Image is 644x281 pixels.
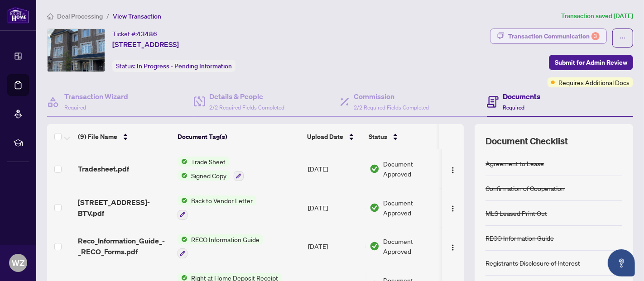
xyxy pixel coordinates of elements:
button: Open asap [608,249,635,276]
span: Requires Additional Docs [558,77,630,87]
span: Submit for Admin Review [555,55,627,70]
h4: Commission [354,91,429,102]
span: [STREET_ADDRESS]-BTV.pdf [78,197,170,219]
button: Logo [446,162,460,176]
span: Document Checklist [485,135,568,148]
span: Deal Processing [57,12,103,20]
th: Document Tag(s) [174,124,303,149]
img: Logo [449,205,457,212]
img: Logo [449,167,457,174]
div: Confirmation of Cooperation [485,183,565,193]
span: View Transaction [113,12,161,20]
th: Upload Date [303,124,365,149]
span: In Progress - Pending Information [137,62,232,70]
span: Status [369,132,387,142]
th: (9) File Name [74,124,174,149]
article: Transaction saved [DATE] [561,11,633,21]
h4: Transaction Wizard [64,91,128,102]
span: [STREET_ADDRESS] [112,39,179,50]
h4: Documents [503,91,541,102]
span: Trade Sheet [187,157,229,167]
div: 3 [591,32,600,40]
span: Required [503,104,525,111]
img: IMG-W12208589_1.jpg [48,29,105,71]
span: 43486 [137,30,157,38]
h4: Details & People [210,91,285,102]
span: home [47,13,53,19]
img: Logo [449,244,457,251]
span: 2/2 Required Fields Completed [210,104,285,111]
span: Required [64,104,86,111]
div: Status: [112,60,235,72]
span: Document Approved [383,198,439,218]
span: (9) File Name [78,132,117,142]
div: Ticket #: [112,29,157,39]
span: 2/2 Required Fields Completed [354,104,429,111]
th: Status [365,124,442,149]
img: Document Status [370,241,380,251]
div: MLS Leased Print Out [485,208,547,218]
img: Document Status [370,203,380,213]
span: Document Approved [383,159,439,179]
button: Logo [446,200,460,215]
button: Status IconRECO Information Guide [178,234,263,259]
span: Document Approved [383,236,439,256]
img: Status Icon [178,195,187,205]
button: Submit for Admin Review [549,55,633,70]
div: RECO Information Guide [485,233,554,243]
span: Back to Vendor Letter [187,195,256,205]
span: RECO Information Guide [187,234,263,244]
td: [DATE] [304,227,366,266]
button: Logo [446,239,460,253]
img: Status Icon [178,171,187,181]
span: WZ [12,257,24,269]
span: Upload Date [307,132,343,142]
div: Agreement to Lease [485,158,544,168]
img: Status Icon [178,157,187,167]
span: Reco_Information_Guide_-_RECO_Forms.pdf [78,235,170,257]
img: Status Icon [178,234,187,244]
li: / [106,11,109,21]
button: Status IconBack to Vendor Letter [178,195,256,220]
span: Tradesheet.pdf [78,163,129,174]
span: ellipsis [620,35,626,41]
button: Transaction Communication3 [490,29,607,44]
div: Transaction Communication [508,29,600,43]
button: Status IconTrade SheetStatus IconSigned Copy [178,157,244,181]
div: Registrants Disclosure of Interest [485,258,580,268]
td: [DATE] [304,149,366,188]
span: Signed Copy [187,171,230,181]
td: [DATE] [304,188,366,227]
img: logo [7,7,29,24]
img: Document Status [370,164,380,174]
